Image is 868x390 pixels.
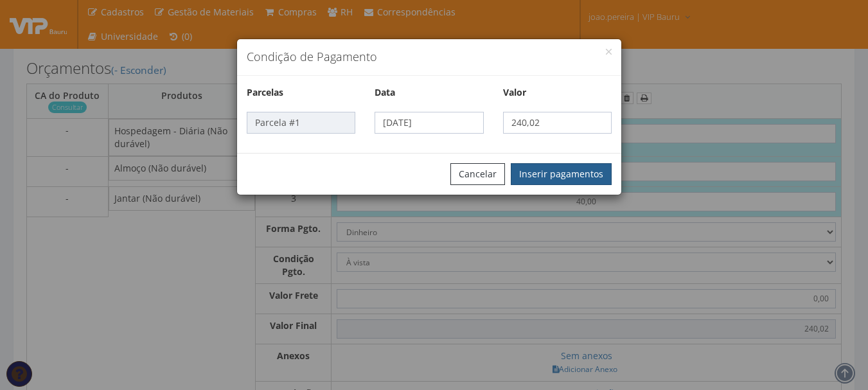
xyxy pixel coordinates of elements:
[247,49,612,66] h4: Condição de Pagamento
[503,86,526,99] label: Valor
[511,163,612,185] button: Inserir pagamentos
[375,86,395,99] label: Data
[450,163,505,185] button: Cancelar
[247,86,283,99] label: Parcelas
